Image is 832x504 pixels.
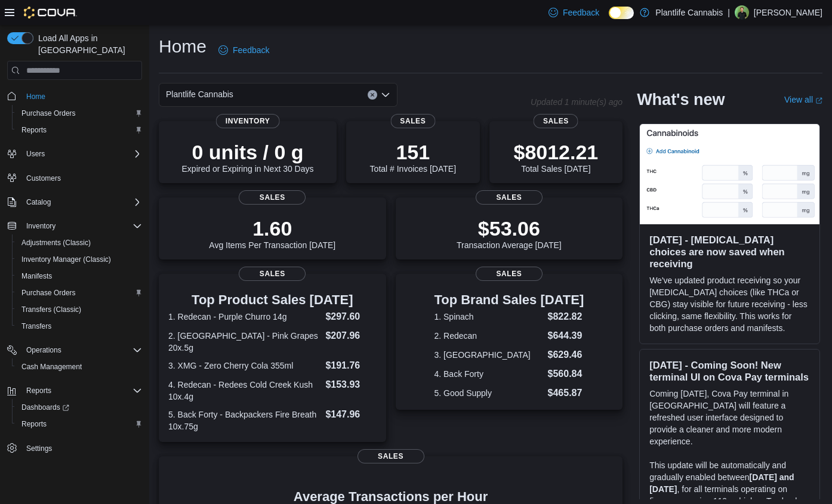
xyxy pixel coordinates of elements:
a: Manifests [17,269,57,283]
span: Home [26,92,45,101]
span: Transfers [17,319,142,333]
button: Reports [12,122,147,138]
a: Purchase Orders [17,286,81,300]
span: Reports [21,384,142,398]
a: Home [21,89,50,104]
span: Operations [26,345,61,355]
span: Sales [239,267,306,281]
button: Manifests [12,268,147,285]
p: Coming [DATE], Cova Pay terminal in [GEOGRAPHIC_DATA] will feature a refreshed user interface des... [649,388,810,447]
span: Feedback [233,44,269,56]
a: Transfers [17,319,56,333]
span: Dark Mode [609,19,609,20]
dd: $207.96 [325,329,376,343]
dt: 2. Redecan [434,330,543,342]
p: Plantlife Cannabis [655,5,723,20]
span: Reports [17,417,142,431]
dd: $147.96 [325,407,376,422]
span: Catalog [26,197,51,207]
a: Reports [17,417,51,431]
a: Reports [17,123,51,137]
h3: [DATE] - Coming Soon! New terminal UI on Cova Pay terminals [649,359,810,383]
span: Dashboards [21,403,69,412]
span: Inventory [21,219,142,233]
img: Cova [24,7,77,18]
span: Sales [358,449,424,463]
dt: 1. Redecan - Purple Churro 14g [168,311,321,323]
div: Total Sales [DATE] [513,140,598,174]
dt: 3. XMG - Zero Cherry Cola 355ml [168,360,321,372]
button: Reports [2,382,147,399]
h3: [DATE] - [MEDICAL_DATA] choices are now saved when receiving [649,234,810,270]
a: Purchase Orders [17,106,81,120]
dd: $191.76 [325,358,376,373]
button: Home [2,87,147,104]
span: Transfers (Classic) [21,305,81,314]
a: Cash Management [17,360,87,374]
span: Load All Apps in [GEOGRAPHIC_DATA] [33,32,142,56]
span: Inventory [216,114,280,128]
a: View allExternal link [784,95,822,104]
span: Inventory Manager (Classic) [21,255,111,264]
p: We've updated product receiving so your [MEDICAL_DATA] choices (like THCa or CBG) stay visible fo... [649,274,810,334]
dd: $560.84 [548,367,584,381]
span: Cash Management [21,362,82,372]
h1: Home [159,35,207,58]
span: Sales [476,267,543,281]
span: Reports [21,419,47,429]
div: Dave Dalphond [735,5,749,20]
p: $8012.21 [513,140,598,164]
a: Dashboards [12,399,147,416]
p: 151 [370,140,456,164]
button: Transfers (Classic) [12,301,147,318]
button: Reports [12,416,147,432]
button: Inventory Manager (Classic) [12,251,147,268]
p: | [728,5,730,20]
span: Purchase Orders [21,109,76,118]
a: Customers [21,171,66,185]
span: Cash Management [17,360,142,374]
button: Catalog [2,194,147,211]
span: Reports [26,386,51,395]
h3: Top Product Sales [DATE] [168,293,377,307]
p: $53.06 [457,217,562,240]
p: 1.60 [209,217,335,240]
dt: 2. [GEOGRAPHIC_DATA] - Pink Grapes 20x.5g [168,330,321,354]
span: Users [21,147,142,161]
span: Home [21,88,142,103]
button: Inventory [21,219,60,233]
span: Adjustments (Classic) [17,236,142,250]
a: Feedback [544,1,604,24]
div: Expired or Expiring in Next 30 Days [182,140,314,174]
dt: 3. [GEOGRAPHIC_DATA] [434,349,543,361]
span: Operations [21,343,142,357]
dd: $465.87 [548,386,584,400]
button: Operations [21,343,66,357]
span: Customers [21,171,142,185]
a: Adjustments (Classic) [17,236,95,250]
button: Adjustments (Classic) [12,234,147,251]
span: Purchase Orders [17,286,142,300]
span: Dashboards [17,400,142,415]
span: Adjustments (Classic) [21,238,91,248]
span: Settings [21,441,142,456]
h3: Top Brand Sales [DATE] [434,293,584,307]
span: Settings [26,444,52,453]
h2: What's new [637,90,725,109]
span: Inventory [26,221,56,231]
a: Transfers (Classic) [17,302,86,317]
span: Plantlife Cannabis [166,87,233,101]
span: Users [26,149,45,159]
a: Inventory Manager (Classic) [17,252,116,267]
span: Sales [390,114,435,128]
dt: 1. Spinach [434,311,543,323]
button: Reports [21,384,56,398]
button: Inventory [2,218,147,234]
dt: 4. Back Forty [434,368,543,380]
button: Cash Management [12,358,147,375]
dt: 5. Good Supply [434,387,543,399]
dt: 5. Back Forty - Backpackers Fire Breath 10x.75g [168,409,321,432]
div: Total # Invoices [DATE] [370,140,456,174]
span: Inventory Manager (Classic) [17,252,142,267]
span: Catalog [21,195,142,209]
